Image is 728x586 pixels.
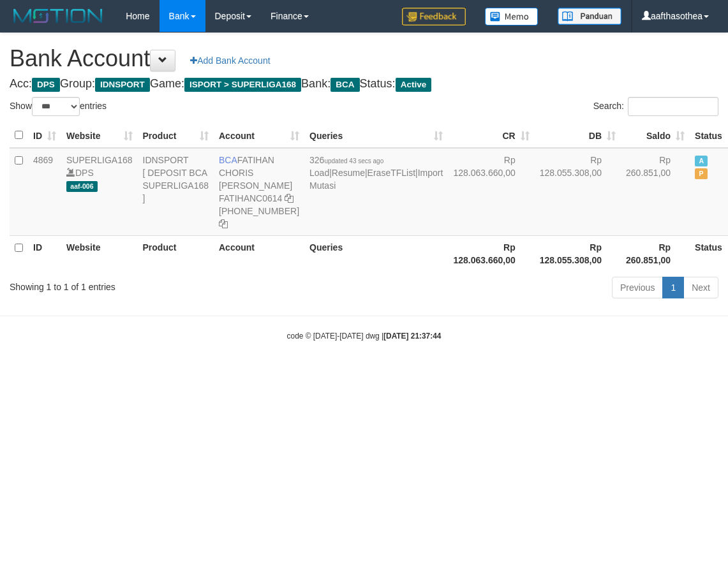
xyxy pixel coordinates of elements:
[287,332,442,341] small: code © [DATE]-[DATE] dwg |
[535,148,621,236] td: Rp 128.055.308,00
[184,78,301,92] span: ISPORT > SUPERLIGA168
[448,123,534,148] th: CR: activate to sort column ascending
[324,157,383,165] span: updated 43 secs ago
[396,78,432,92] span: Active
[28,123,61,148] th: ID: activate to sort column ascending
[695,156,708,166] span: Active
[10,6,107,26] img: MOTION_logo.png
[593,97,718,116] label: Search:
[219,219,228,229] a: Copy 4062281727 to clipboard
[219,155,237,165] span: BCA
[485,8,539,26] img: Button%20Memo.svg
[331,78,359,92] span: BCA
[28,148,61,236] td: 4869
[662,277,684,298] a: 1
[402,8,466,26] img: Feedback.jpg
[32,97,80,116] select: Showentries
[309,155,443,191] span: | | |
[683,277,718,298] a: Next
[138,235,214,272] th: Product
[214,235,304,272] th: Account
[304,123,448,148] th: Queries: activate to sort column ascending
[214,123,304,148] th: Account: activate to sort column ascending
[32,78,60,92] span: DPS
[219,193,282,203] a: FATIHANC0614
[621,123,690,148] th: Saldo: activate to sort column ascending
[95,78,150,92] span: IDNSPORT
[309,168,443,191] a: Import Mutasi
[309,168,329,178] a: Load
[612,277,663,298] a: Previous
[368,168,415,178] a: EraseTFList
[10,275,293,293] div: Showing 1 to 1 of 1 entries
[66,155,133,165] a: SUPERLIGA168
[690,123,727,148] th: Status
[558,8,621,25] img: panduan.png
[448,235,534,272] th: Rp 128.063.660,00
[628,97,718,116] input: Search:
[621,235,690,272] th: Rp 260.851,00
[61,235,138,272] th: Website
[304,235,448,272] th: Queries
[182,50,278,71] a: Add Bank Account
[10,78,718,91] h4: Acc: Group: Game: Bank: Status:
[535,123,621,148] th: DB: activate to sort column ascending
[448,148,534,236] td: Rp 128.063.660,00
[621,148,690,236] td: Rp 260.851,00
[28,235,61,272] th: ID
[309,155,383,165] span: 326
[66,181,98,192] span: aaf-006
[695,168,708,179] span: Paused
[10,97,107,116] label: Show entries
[10,46,718,71] h1: Bank Account
[61,148,138,236] td: DPS
[214,148,304,236] td: FATIHAN CHORIS [PERSON_NAME] [PHONE_NUMBER]
[138,148,214,236] td: IDNSPORT [ DEPOSIT BCA SUPERLIGA168 ]
[690,235,727,272] th: Status
[332,168,365,178] a: Resume
[535,235,621,272] th: Rp 128.055.308,00
[285,193,293,203] a: Copy FATIHANC0614 to clipboard
[61,123,138,148] th: Website: activate to sort column ascending
[383,332,441,341] strong: [DATE] 21:37:44
[138,123,214,148] th: Product: activate to sort column ascending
